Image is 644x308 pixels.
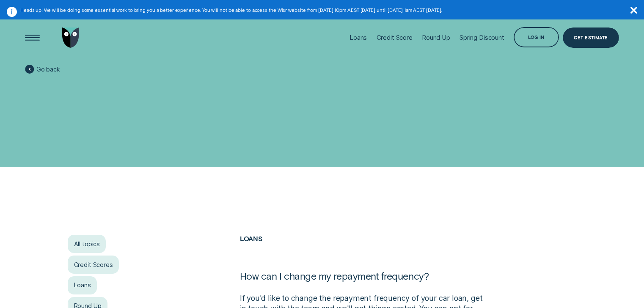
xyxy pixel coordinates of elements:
[240,235,490,270] h2: Loans
[350,15,367,60] a: Loans
[460,15,504,60] a: Spring Discount
[514,27,559,47] button: Log in
[422,33,450,41] div: Round Up
[460,33,504,41] div: Spring Discount
[36,66,60,73] span: Go back
[62,27,79,48] img: Wisr
[240,234,262,242] a: Loans
[68,276,97,294] a: Loans
[61,15,81,60] a: Go to home page
[22,27,43,48] button: Open Menu
[68,256,119,274] a: Credit Scores
[563,27,619,48] a: Get Estimate
[377,33,413,41] div: Credit Score
[68,235,106,253] a: All topics
[422,15,450,60] a: Round Up
[377,15,413,60] a: Credit Score
[350,33,367,41] div: Loans
[240,270,490,294] h1: How can I change my repayment frequency?
[25,65,60,74] a: Go back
